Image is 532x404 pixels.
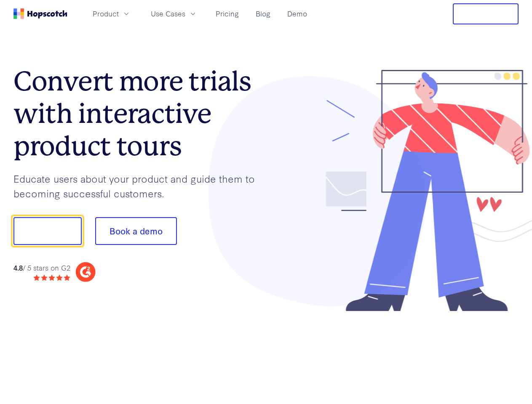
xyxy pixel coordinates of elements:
a: Pricing [212,7,242,21]
strong: 4.8 [13,263,23,272]
button: Use Cases [146,7,202,21]
button: Book a demo [95,217,177,245]
div: / 5 stars on G2 [13,263,70,273]
p: Educate users about your product and guide them to becoming successful customers. [13,171,266,200]
a: Blog [252,7,274,21]
button: Free Trial [453,3,519,24]
a: Demo [284,7,310,21]
span: Use Cases [151,8,185,19]
a: Home [13,8,67,19]
h1: Convert more trials with interactive product tours [13,65,266,162]
span: Product [93,8,119,19]
button: Product [88,7,136,21]
button: Show me! [13,217,82,245]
